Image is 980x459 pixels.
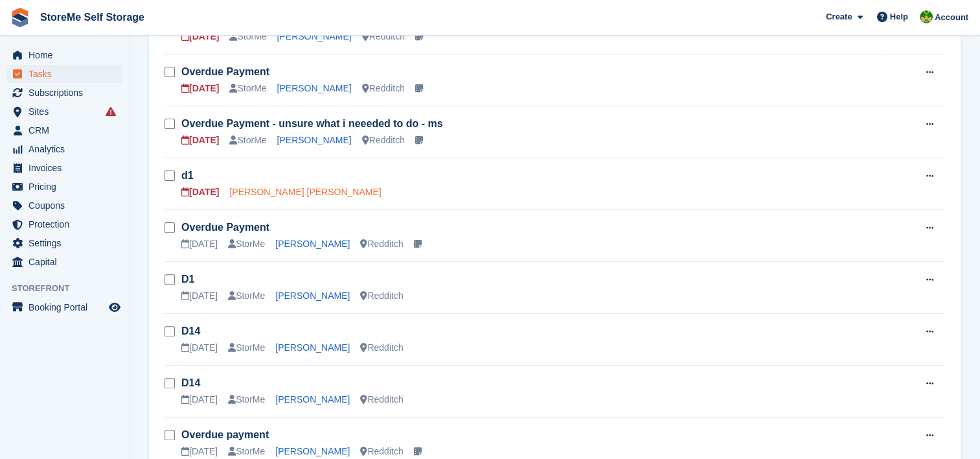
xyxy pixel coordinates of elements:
[181,325,200,336] a: D14
[360,341,403,355] div: Redditch
[181,445,218,458] div: [DATE]
[228,237,265,251] div: StorMe
[229,134,266,147] div: StorMe
[28,159,106,177] span: Invoices
[107,300,122,315] a: Preview store
[362,82,405,95] div: Redditch
[275,446,350,456] a: [PERSON_NAME]
[890,10,908,23] span: Help
[6,102,122,121] a: menu
[920,10,933,23] img: StorMe
[181,341,218,355] div: [DATE]
[181,66,269,77] a: Overdue Payment
[10,8,30,27] img: stora-icon-8386f47178a22dfd0bd8f6a31ec36ba5ce8667c1dd55bd0f319d3a0aa187defe.svg
[6,65,122,83] a: menu
[28,65,106,83] span: Tasks
[6,46,122,64] a: menu
[6,215,122,233] a: menu
[275,239,350,249] a: [PERSON_NAME]
[826,10,852,23] span: Create
[362,134,405,147] div: Redditch
[181,170,194,181] a: d1
[229,187,381,197] a: [PERSON_NAME] [PERSON_NAME]
[28,234,106,252] span: Settings
[360,393,403,406] div: Redditch
[6,196,122,215] a: menu
[360,237,403,251] div: Redditch
[28,46,106,64] span: Home
[181,134,219,147] div: [DATE]
[12,282,129,295] span: Storefront
[28,196,106,215] span: Coupons
[277,135,352,145] a: [PERSON_NAME]
[6,84,122,102] a: menu
[28,298,106,316] span: Booking Portal
[28,178,106,196] span: Pricing
[228,341,265,355] div: StorMe
[181,274,194,285] a: D1
[181,82,219,95] div: [DATE]
[181,222,269,233] a: Overdue Payment
[275,342,350,353] a: [PERSON_NAME]
[6,234,122,252] a: menu
[181,30,219,43] div: [DATE]
[277,83,352,93] a: [PERSON_NAME]
[181,377,200,388] a: D14
[229,30,266,43] div: StorMe
[275,394,350,405] a: [PERSON_NAME]
[6,253,122,271] a: menu
[181,429,269,440] a: Overdue payment
[6,298,122,316] a: menu
[6,178,122,196] a: menu
[28,102,106,121] span: Sites
[181,118,443,129] a: Overdue Payment - unsure what i neeeded to do - ms
[6,159,122,177] a: menu
[228,393,265,406] div: StorMe
[28,140,106,158] span: Analytics
[28,215,106,233] span: Protection
[35,6,150,28] a: StoreMe Self Storage
[28,84,106,102] span: Subscriptions
[181,185,219,199] div: [DATE]
[106,106,116,117] i: Smart entry sync failures have occurred
[277,31,352,41] a: [PERSON_NAME]
[360,445,403,458] div: Redditch
[181,237,218,251] div: [DATE]
[181,289,218,303] div: [DATE]
[935,11,968,24] span: Account
[28,253,106,271] span: Capital
[229,82,266,95] div: StorMe
[181,393,218,406] div: [DATE]
[6,121,122,139] a: menu
[360,289,403,303] div: Redditch
[28,121,106,139] span: CRM
[228,289,265,303] div: StorMe
[228,445,265,458] div: StorMe
[362,30,405,43] div: Redditch
[275,290,350,301] a: [PERSON_NAME]
[6,140,122,158] a: menu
